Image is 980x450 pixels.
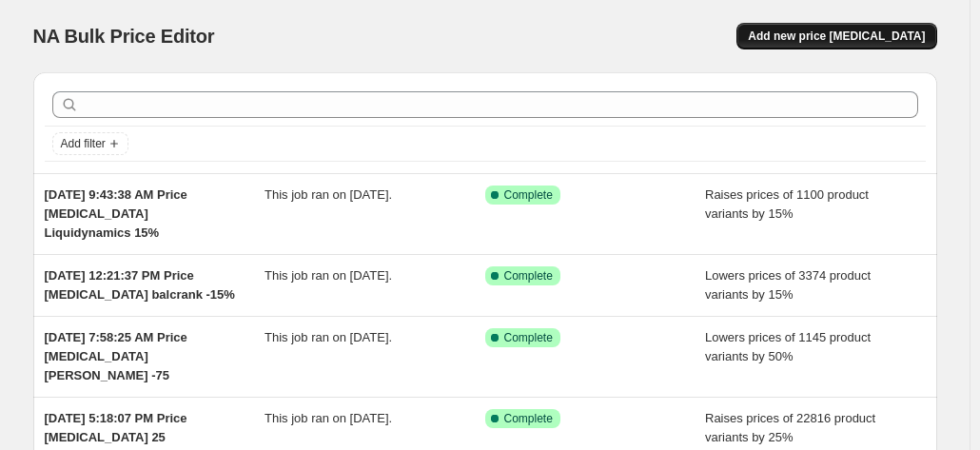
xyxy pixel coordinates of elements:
span: Add filter [61,136,106,151]
span: Complete [504,268,553,284]
span: [DATE] 12:21:37 PM Price [MEDICAL_DATA] balcrank -15% [45,268,235,302]
span: Lowers prices of 1145 product variants by 50% [705,330,871,363]
span: [DATE] 5:18:07 PM Price [MEDICAL_DATA] 25 [45,411,187,444]
span: Raises prices of 1100 product variants by 15% [705,187,869,221]
span: Complete [504,187,553,203]
span: This job ran on [DATE]. [265,187,392,202]
span: Raises prices of 22816 product variants by 25% [705,411,875,444]
span: Lowers prices of 3374 product variants by 15% [705,268,871,302]
button: Add filter [52,132,128,155]
span: Add new price [MEDICAL_DATA] [748,29,925,44]
span: [DATE] 7:58:25 AM Price [MEDICAL_DATA] [PERSON_NAME] -75 [45,330,187,382]
span: Complete [504,411,553,426]
span: NA Bulk Price Editor [33,26,215,47]
span: This job ran on [DATE]. [265,268,392,283]
span: Complete [504,330,553,345]
span: This job ran on [DATE]. [265,330,392,344]
span: This job ran on [DATE]. [265,411,392,425]
button: Add new price [MEDICAL_DATA] [736,23,936,49]
span: [DATE] 9:43:38 AM Price [MEDICAL_DATA] Liquidynamics 15% [45,187,187,240]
